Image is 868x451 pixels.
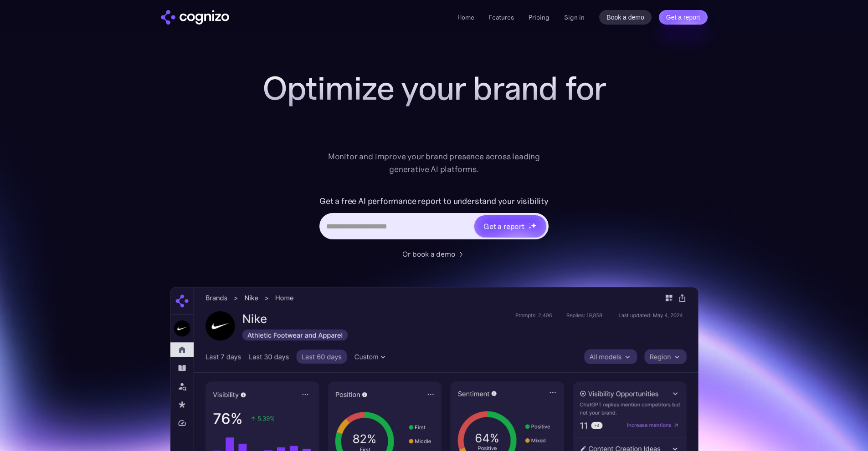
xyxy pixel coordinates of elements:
[599,10,652,25] a: Book a demo
[529,226,532,229] img: star
[489,13,514,21] a: Features
[564,12,585,23] a: Sign in
[473,214,547,238] a: Get a reportstarstarstar
[531,223,537,228] img: star
[402,248,455,259] div: Or book a demo
[659,10,708,25] a: Get a report
[529,13,550,21] a: Pricing
[161,10,229,25] img: cognizo logo
[457,13,474,21] a: Home
[529,223,530,224] img: star
[319,194,549,208] label: Get a free AI performance report to understand your visibility
[402,248,466,259] a: Or book a demo
[161,10,229,25] a: home
[252,70,616,106] h1: Optimize your brand for
[483,221,524,232] div: Get a report
[319,194,549,244] form: Hero URL Input Form
[322,150,546,176] div: Monitor and improve your brand presence across leading generative AI platforms.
